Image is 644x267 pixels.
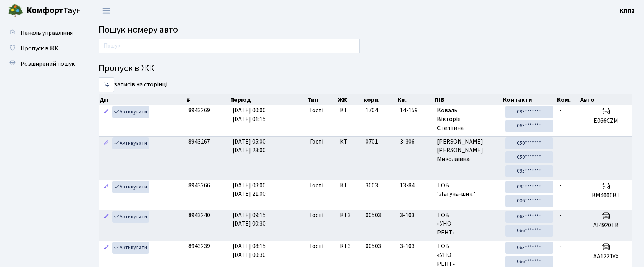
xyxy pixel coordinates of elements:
span: [DATE] 08:15 [DATE] 00:30 [232,242,266,259]
span: Гості [310,211,323,220]
a: Активувати [112,242,149,254]
span: 8943240 [188,211,210,219]
a: Редагувати [102,181,111,193]
span: 14-159 [400,106,431,115]
a: Активувати [112,137,149,149]
span: КТ [340,181,359,190]
span: КТ [340,106,359,115]
a: КПП2 [620,6,635,15]
span: 3603 [366,181,378,190]
span: - [559,106,562,115]
th: Тип [307,94,337,105]
th: Кв. [397,94,434,105]
span: 00503 [366,211,381,219]
th: Контакти [502,94,556,105]
label: записів на сторінці [99,77,167,92]
span: ТОВ «УНО РЕНТ» [437,211,499,238]
span: 13-84 [400,181,431,190]
input: Пошук [99,39,360,53]
span: КТ [340,137,359,146]
span: - [559,181,562,190]
span: 8943239 [188,242,210,250]
button: Переключити навігацію [97,4,116,17]
span: - [559,242,562,250]
b: КПП2 [620,7,635,15]
span: [DATE] 00:00 [DATE] 01:15 [232,106,266,123]
span: Пошук номеру авто [99,23,178,36]
span: Гості [310,242,323,251]
th: # [186,94,229,105]
h5: Е066CZM [583,117,629,125]
h5: BM4000BT [583,192,629,199]
span: КТ3 [340,242,359,251]
span: [PERSON_NAME] [PERSON_NAME] Миколаївна [437,137,499,164]
th: Авто [579,94,632,105]
th: ПІБ [434,94,502,105]
a: Панель управління [4,25,81,41]
span: 1704 [366,106,378,115]
span: - [559,211,562,219]
a: Пропуск в ЖК [4,41,81,56]
span: Пропуск в ЖК [20,44,58,53]
span: 0701 [366,137,378,146]
span: [DATE] 05:00 [DATE] 23:00 [232,137,266,155]
th: Дії [99,94,186,105]
a: Активувати [112,181,149,193]
a: Редагувати [102,242,111,254]
h5: АI4920TB [583,222,629,229]
h4: Пропуск в ЖК [99,63,632,74]
span: КТ3 [340,211,359,220]
span: 00503 [366,242,381,250]
a: Редагувати [102,137,111,149]
th: Ком. [556,94,579,105]
span: 3-103 [400,211,431,220]
span: 3-103 [400,242,431,251]
th: корп. [363,94,397,105]
span: Панель управління [20,29,73,37]
b: Комфорт [26,4,63,17]
span: 8943266 [188,181,210,190]
a: Активувати [112,211,149,223]
th: Період [229,94,307,105]
span: Розширений пошук [20,60,75,68]
span: Гості [310,106,323,115]
span: Гості [310,181,323,190]
span: Коваль Вікторія Стеліївна [437,106,499,133]
th: ЖК [337,94,362,105]
h5: АА1221YX [583,253,629,260]
a: Редагувати [102,211,111,223]
span: 8943269 [188,106,210,115]
span: [DATE] 08:00 [DATE] 21:00 [232,181,266,199]
span: [DATE] 09:15 [DATE] 00:30 [232,211,266,228]
span: 3-306 [400,137,431,146]
span: - [583,137,585,146]
span: - [559,137,562,146]
a: Активувати [112,106,149,118]
a: Редагувати [102,106,111,118]
span: Таун [26,4,81,17]
select: записів на сторінці [99,77,114,92]
span: ТОВ "Лагуна-шик" [437,181,499,199]
a: Розширений пошук [4,56,81,72]
img: logo.png [8,3,23,19]
span: Гості [310,137,323,146]
span: 8943267 [188,137,210,146]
